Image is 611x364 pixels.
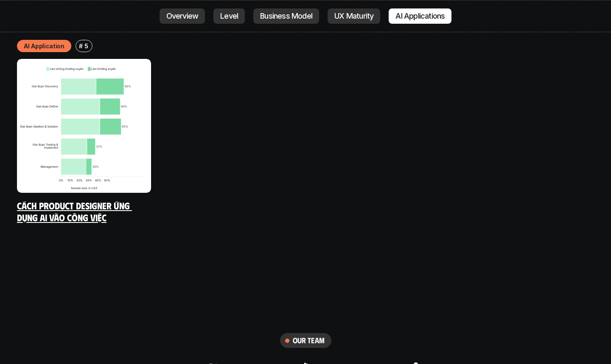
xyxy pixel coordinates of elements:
[213,8,245,24] a: Level
[220,12,238,20] p: Level
[334,12,373,20] p: UX Maturity
[79,43,83,49] h6: #
[160,8,205,24] a: Overview
[293,336,325,345] h6: our team
[395,12,445,20] p: AI Applications
[17,200,132,223] a: Cách Product Designer ứng dụng AI vào công việc
[260,12,312,20] p: Business Model
[84,42,88,50] p: 5
[328,8,380,24] a: UX Maturity
[253,8,319,24] a: Business Model
[24,42,64,50] p: AI Application
[166,12,199,20] p: Overview
[389,8,451,24] a: AI Applications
